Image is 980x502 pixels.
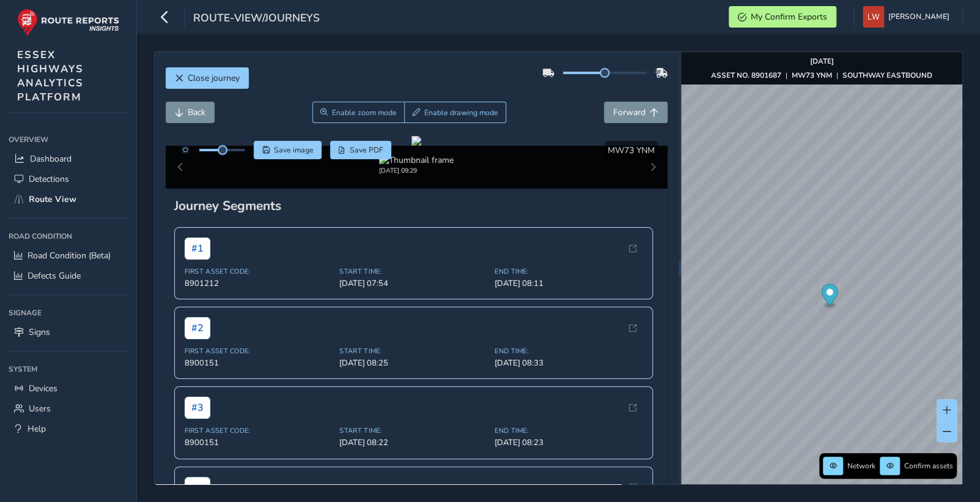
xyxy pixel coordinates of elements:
span: Enable drawing mode [424,108,498,118]
span: ESSEX HIGHWAYS ANALYTICS PLATFORM [17,48,84,104]
span: Start Time: [339,267,487,276]
strong: SOUTHWAY EASTBOUND [842,70,932,80]
span: [DATE] 08:23 [495,437,643,448]
span: Signs [29,326,50,338]
span: Users [29,403,51,414]
a: Signs [9,322,128,342]
button: Close journey [166,67,249,89]
strong: ASSET NO. 8901687 [711,70,781,80]
span: MW73 YNM [608,144,655,156]
span: [DATE] 07:54 [339,278,487,289]
a: Devices [9,378,128,399]
span: End Time: [495,267,643,276]
span: End Time: [495,426,643,435]
button: Back [166,102,215,123]
a: Route View [9,189,128,209]
span: First Asset Code: [185,267,333,276]
span: First Asset Code: [185,426,333,435]
button: My Confirm Exports [729,6,836,28]
span: First Asset Code: [185,347,333,356]
span: Save image [274,145,314,155]
button: [PERSON_NAME] [863,6,954,28]
button: Forward [604,102,668,123]
button: Draw [404,102,506,123]
span: # 4 [185,477,210,499]
div: Journey Segments [174,197,660,214]
strong: [DATE] [809,56,833,66]
button: Save [254,141,322,159]
div: Overview [9,130,128,149]
button: PDF [330,141,392,159]
span: Save PDF [350,145,383,155]
span: Close journey [188,72,240,84]
span: Dashboard [30,153,72,165]
span: # 1 [185,238,210,260]
span: My Confirm Exports [751,11,827,23]
a: Detections [9,169,128,189]
span: Defects Guide [28,270,81,282]
a: Dashboard [9,149,128,169]
span: Start Time: [339,426,487,435]
span: [DATE] 08:33 [495,358,643,369]
img: Thumbnail frame [379,154,454,166]
span: Route View [29,193,76,205]
span: Start Time: [339,347,487,356]
button: Zoom [312,102,405,123]
a: Defects Guide [9,266,128,286]
span: Detections [29,173,69,185]
div: Signage [9,304,128,322]
span: Confirm assets [904,461,953,471]
span: 8900151 [185,437,333,448]
span: End Time: [495,347,643,356]
strong: MW73 YNM [792,70,832,80]
div: Road Condition [9,227,128,245]
div: System [9,360,128,378]
span: # 3 [185,397,210,419]
span: Devices [29,383,57,394]
span: Back [188,107,205,118]
span: # 2 [185,317,210,339]
a: Help [9,419,128,439]
span: Road Condition (Beta) [28,250,111,261]
span: Forward [613,107,646,118]
a: Road Condition (Beta) [9,245,128,266]
span: [DATE] 08:11 [495,278,643,289]
span: Network [847,461,875,471]
span: Enable zoom mode [332,108,397,118]
div: [DATE] 09:29 [379,166,454,175]
span: 8900151 [185,358,333,369]
div: | | [711,70,932,80]
span: [DATE] 08:22 [339,437,487,448]
span: route-view/journeys [193,10,320,28]
span: [PERSON_NAME] [888,6,949,28]
img: diamond-layout [863,6,884,28]
span: 8901212 [185,278,333,289]
img: rr logo [17,9,119,36]
span: [DATE] 08:25 [339,358,487,369]
div: Map marker [821,284,838,309]
a: Users [9,399,128,419]
span: Help [28,423,46,435]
